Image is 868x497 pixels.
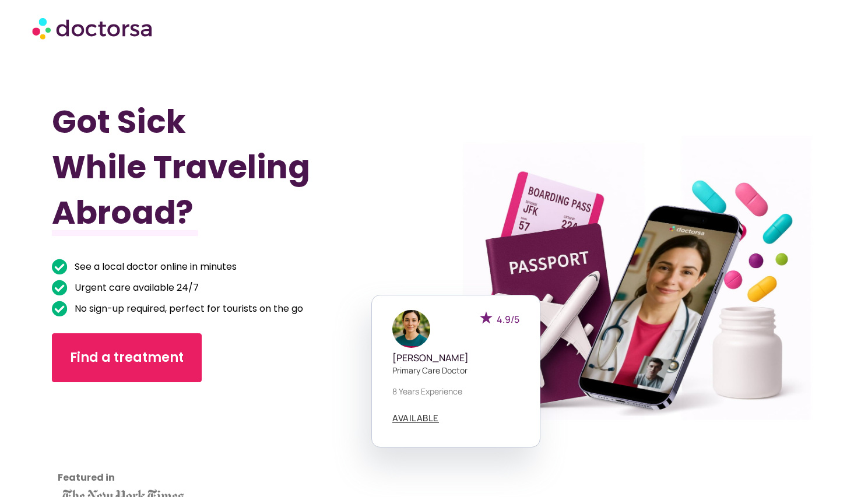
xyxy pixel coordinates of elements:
p: Primary care doctor [392,364,519,376]
span: AVAILABLE [392,414,439,422]
p: 8 years experience [392,385,519,397]
h5: [PERSON_NAME] [392,353,519,364]
iframe: Customer reviews powered by Trustpilot [58,400,163,487]
h1: Got Sick While Traveling Abroad? [52,99,377,235]
span: 4.9/5 [497,313,519,326]
span: Urgent care available 24/7 [72,280,199,296]
strong: Featured in [58,471,115,484]
span: Find a treatment [70,348,184,367]
span: No sign-up required, perfect for tourists on the go [72,301,303,317]
a: Find a treatment [52,333,202,382]
span: See a local doctor online in minutes [72,259,237,275]
a: AVAILABLE [392,414,439,423]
